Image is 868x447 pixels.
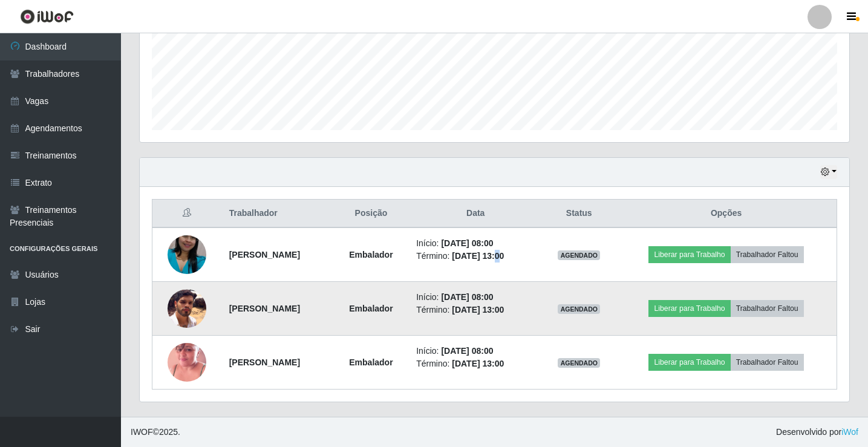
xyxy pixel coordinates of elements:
th: Opções [616,200,837,228]
span: Desenvolvido por [776,426,858,439]
strong: [PERSON_NAME] [229,357,300,367]
th: Trabalhador [222,200,333,228]
button: Trabalhador Faltou [731,300,804,317]
strong: Embalador [349,250,393,259]
li: Início: [416,291,535,304]
img: 1757258181078.jpeg [168,220,206,289]
time: [DATE] 08:00 [441,292,493,302]
th: Data [409,200,542,228]
strong: [PERSON_NAME] [229,304,300,313]
button: Liberar para Trabalho [648,354,730,371]
img: 1734717801679.jpeg [168,289,206,328]
button: Liberar para Trabalho [648,246,730,263]
button: Trabalhador Faltou [731,246,804,263]
time: [DATE] 13:00 [452,359,504,368]
img: 1752079661921.jpeg [168,328,206,397]
time: [DATE] 13:00 [452,251,504,261]
strong: Embalador [349,357,393,367]
li: Término: [416,250,535,263]
span: AGENDADO [558,358,600,368]
li: Início: [416,237,535,250]
span: AGENDADO [558,250,600,260]
time: [DATE] 08:00 [441,238,493,248]
img: CoreUI Logo [20,9,74,24]
time: [DATE] 13:00 [452,305,504,315]
span: © 2025 . [131,426,180,439]
span: AGENDADO [558,304,600,314]
strong: [PERSON_NAME] [229,250,300,259]
li: Término: [416,357,535,370]
span: IWOF [131,427,153,437]
li: Início: [416,345,535,357]
li: Término: [416,304,535,316]
strong: Embalador [349,304,393,313]
th: Posição [333,200,409,228]
button: Trabalhador Faltou [731,354,804,371]
a: iWof [841,427,858,437]
th: Status [542,200,616,228]
button: Liberar para Trabalho [648,300,730,317]
time: [DATE] 08:00 [441,346,493,356]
